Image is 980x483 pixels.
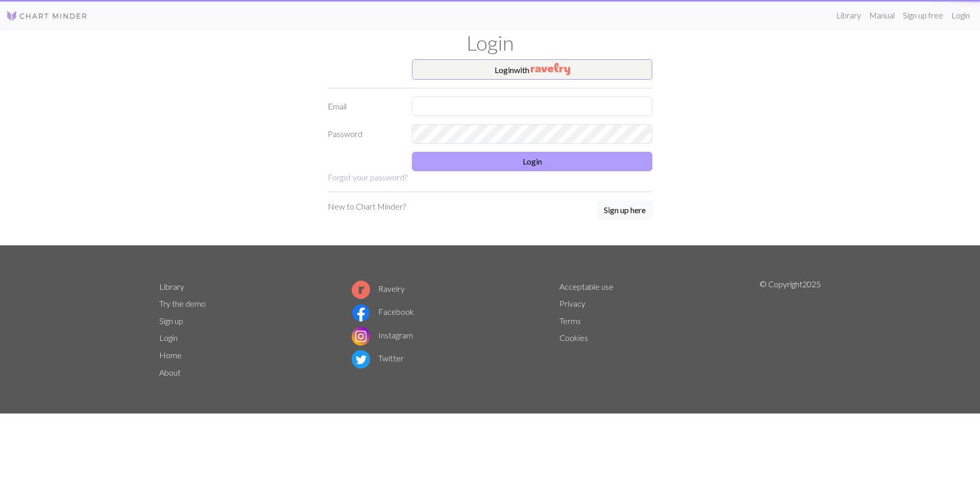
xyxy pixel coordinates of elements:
img: Logo [6,10,88,22]
a: Sign up free [899,5,947,26]
a: Privacy [559,298,585,308]
a: Manual [865,5,899,26]
a: Login [947,5,974,26]
label: Email [322,97,406,116]
img: Facebook logo [352,304,370,322]
a: Facebook [352,307,414,316]
button: Login [412,152,652,171]
a: Try the demo [159,298,206,308]
a: Forgot your password? [328,172,407,182]
a: Ravelry [352,284,405,293]
p: New to Chart Minder? [328,200,406,213]
a: Acceptable use [559,282,614,291]
a: Sign up here [597,200,652,221]
a: Login [159,333,178,342]
a: Library [832,5,865,26]
img: Ravelry logo [352,281,370,299]
a: Terms [559,316,581,326]
a: Library [159,282,184,291]
img: Ravelry [531,63,570,75]
button: Sign up here [597,200,652,220]
img: Instagram logo [352,327,370,346]
a: Home [159,350,182,360]
p: © Copyright 2025 [759,278,821,381]
a: Twitter [352,353,404,363]
h1: Login [153,31,827,55]
a: Cookies [559,333,588,342]
a: About [159,367,181,377]
a: Sign up [159,316,183,326]
img: Twitter logo [352,350,370,369]
label: Password [322,124,406,144]
button: Loginwith [412,59,652,80]
a: Instagram [352,330,413,340]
